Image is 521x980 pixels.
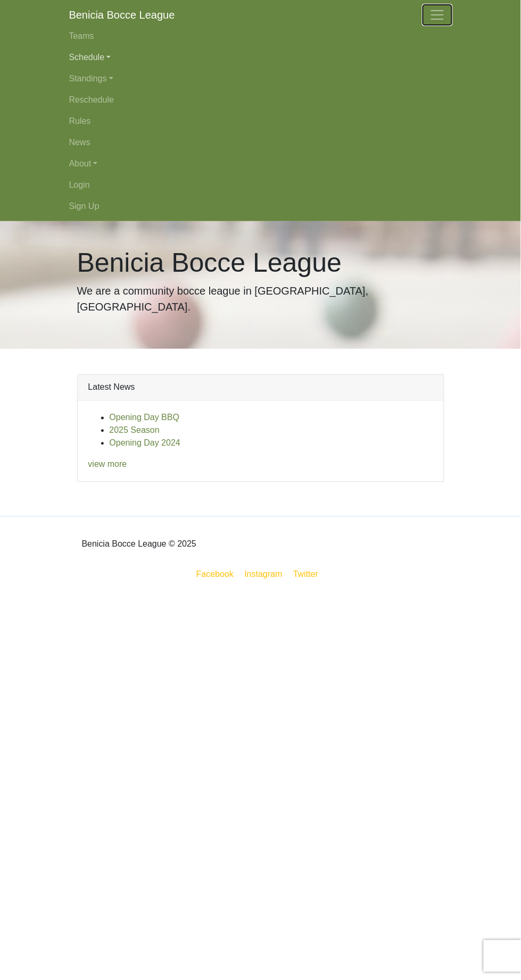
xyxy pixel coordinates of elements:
[69,26,452,47] a: Teams
[69,132,452,153] a: News
[77,247,444,279] h1: Benicia Bocce League
[78,375,444,401] div: Latest News
[88,460,127,469] a: view more
[291,568,327,581] a: Twitter
[69,153,452,174] a: About
[69,47,452,68] a: Schedule
[110,439,180,448] a: Opening Day 2024
[69,68,452,89] a: Standings
[110,413,180,422] a: Opening Day BBQ
[110,426,160,435] a: 2025 Season
[194,568,236,581] a: Facebook
[69,89,452,111] a: Reschedule
[69,525,452,564] div: Benicia Bocce League © 2025
[77,283,444,315] p: We are a community bocce league in [GEOGRAPHIC_DATA], [GEOGRAPHIC_DATA].
[69,4,175,26] a: Benicia Bocce League
[69,196,452,217] a: Sign Up
[69,174,452,196] a: Login
[243,568,285,581] a: Instagram
[69,111,452,132] a: Rules
[423,4,452,26] button: Toggle navigation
